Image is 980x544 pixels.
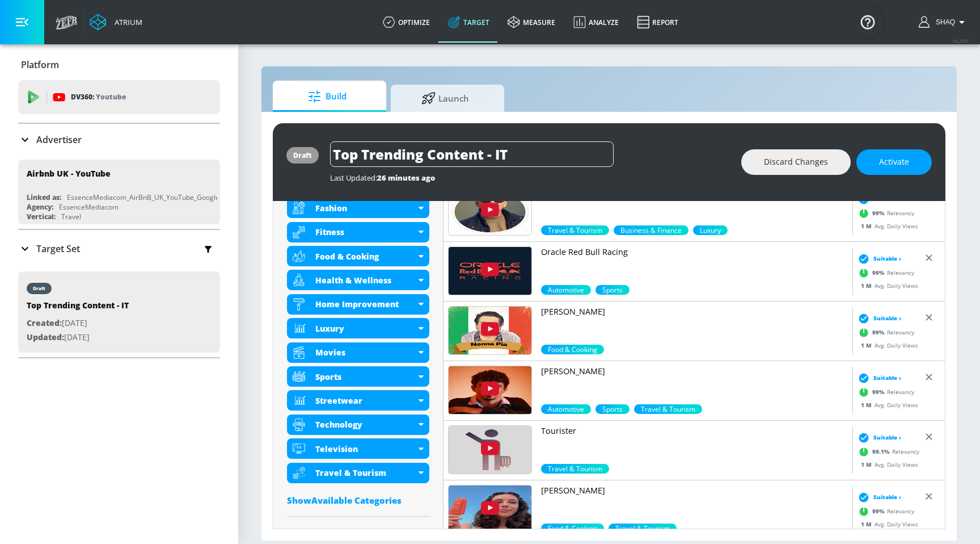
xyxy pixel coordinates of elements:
[18,160,220,224] div: Airbnb UK - YouTubeLinked as:EssenceMediacom_AirBnB_UK_YouTube_GoogleAdsAgency:EssenceMediacomVer...
[315,443,416,454] div: Television
[855,401,918,409] div: Avg. Daily Views
[36,242,80,255] p: Target Set
[861,520,875,528] span: 1 M
[18,271,220,353] div: draftTop Trending Content - ITCreated:[DATE]Updated:[DATE]
[861,222,875,230] span: 1 M
[293,150,312,160] div: draft
[855,253,901,265] div: Suitable ›
[287,438,429,459] div: Television
[287,294,429,315] div: Home Improvement
[27,168,111,179] div: Airbnb UK - YouTube
[541,485,848,496] p: [PERSON_NAME]
[439,2,499,43] a: Target
[59,202,119,212] div: EssenceMediacom
[541,306,848,345] a: [PERSON_NAME]
[855,384,914,401] div: Relevancy
[330,173,730,183] div: Last Updated:
[541,464,609,474] div: 99.1%
[861,401,875,409] span: 1 M
[287,246,429,266] div: Food & Cooking
[449,366,531,414] img: UUIzIX1qgW7P3eF6JCk_afCA
[287,415,429,435] div: Technology
[287,222,429,242] div: Fitness
[614,225,688,235] div: 70.0%
[541,425,848,437] p: Tourister
[872,328,887,337] span: 99 %
[315,227,416,237] div: Fitness
[879,155,909,169] span: Activate
[374,2,439,43] a: optimize
[287,342,429,363] div: Movies
[872,269,887,277] span: 99 %
[27,330,129,345] p: [DATE]
[315,467,416,478] div: Travel & Tourism
[872,209,887,217] span: 99 %
[449,247,531,295] img: UUQIyqMWCdx1GBvbw_Yi6lEA
[21,58,59,71] p: Platform
[27,193,61,202] div: Linked as:
[27,300,129,316] div: Top Trending Content - IT
[873,433,901,442] span: Suitable ›
[855,373,901,384] div: Suitable ›
[36,133,82,146] p: Advertiser
[287,390,429,411] div: Streetwear
[855,222,918,231] div: Avg. Daily Views
[71,91,126,103] p: DV360:
[541,345,604,354] div: 99.0%
[61,212,81,221] div: Travel
[541,246,848,285] a: Oracle Red Bull Racing
[18,49,220,81] div: Platform
[861,461,875,468] span: 1 M
[764,155,828,169] span: Discard Changes
[541,485,848,524] a: [PERSON_NAME]
[855,520,918,529] div: Avg. Daily Views
[27,332,64,342] span: Updated:
[855,432,901,443] div: Suitable ›
[449,426,531,474] img: UUEZ_zB95xT6J8u33-pBF6UA
[315,275,416,286] div: Health & Wellness
[27,202,53,212] div: Agency:
[287,495,429,506] div: ShowAvailable Categories
[855,205,914,222] div: Relevancy
[861,282,875,290] span: 1 M
[541,246,848,258] p: Oracle Red Bull Racing
[872,507,887,516] span: 99 %
[852,6,884,37] button: Open Resource Center
[27,317,62,328] span: Created:
[541,285,591,295] span: Automotive
[855,265,914,282] div: Relevancy
[595,404,630,414] span: Sports
[315,419,416,430] div: Technology
[541,366,848,377] p: [PERSON_NAME]
[67,193,231,202] div: EssenceMediacom_AirBnB_UK_YouTube_GoogleAds
[449,187,531,235] img: UUNbOCL-hG56gdKUEpy9dByg
[873,374,901,382] span: Suitable ›
[90,14,142,31] a: Atrium
[18,80,220,114] div: DV360: Youtube
[541,524,604,533] span: Food & Cooking
[873,314,901,323] span: Suitable ›
[953,37,969,44] span: v 4.24.0
[541,306,848,317] p: [PERSON_NAME]
[287,318,429,338] div: Luxury
[855,443,919,461] div: Relevancy
[315,371,416,382] div: Sports
[855,492,901,503] div: Suitable ›
[931,18,955,26] span: login as: shaquille.huang@zefr.com
[741,149,851,175] button: Discard Changes
[541,524,604,533] div: 99.0%
[541,425,848,464] a: Tourister
[855,282,918,290] div: Avg. Daily Views
[315,395,416,406] div: Streetwear
[96,91,126,103] p: Youtube
[628,2,687,43] a: Report
[541,404,591,414] span: Automotive
[541,404,591,414] div: 99.0%
[693,225,728,235] div: 70.0%
[315,203,416,214] div: Fashion
[872,388,887,396] span: 99 %
[110,17,142,27] div: Atrium
[315,251,416,262] div: Food & Cooking
[855,341,918,350] div: Avg. Daily Views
